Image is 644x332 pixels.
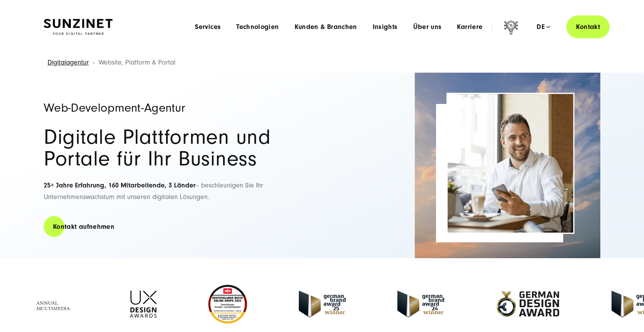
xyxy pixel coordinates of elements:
[299,291,346,317] img: German Brand Award winner 2025 - Full Service Digital Agentur SUNZINET
[415,73,600,258] img: Full-Service Digitalagentur SUNZINET - Business Applications Web & Cloud_2
[44,126,314,170] h2: Digitale Plattformen und Portale für Ihr Business
[195,23,221,31] a: Services
[44,216,124,238] a: Kontakt aufnehmen
[99,58,175,66] span: Website, Platform & Portal
[496,291,560,317] img: German-Design-Award - fullservice digital agentur SUNZINET
[295,23,357,31] a: Kunden & Branchen
[373,23,398,31] a: Insights
[48,58,89,66] a: Digitalagentur
[413,23,442,31] a: Über uns
[44,181,263,201] span: – beschleunigen Sie Ihr Unternehmenswachstum mit unseren digitalen Lösungen.
[208,285,247,323] img: Deutschlands beste Online Shops 2023 - boesner - Kunde - SUNZINET
[31,291,78,318] img: Full Service Digitalagentur - Annual Multimedia Awards
[448,94,573,233] img: Full-Service Digitalagentur SUNZINET - E-Commerce Beratung
[397,291,444,317] img: German-Brand-Award - fullservice digital agentur SUNZINET
[566,15,610,38] a: Kontakt
[44,19,112,35] img: SUNZINET Full Service Digital Agentur
[44,102,314,114] h1: Web-Development-Agentur
[457,23,482,31] a: Karriere
[44,181,196,189] strong: 25+ Jahre Erfahrung, 160 Mitarbeitende, 3 Länder
[130,291,157,318] img: UX-Design-Awards - fullservice digital agentur SUNZINET
[236,23,279,31] a: Technologien
[537,23,550,31] div: de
